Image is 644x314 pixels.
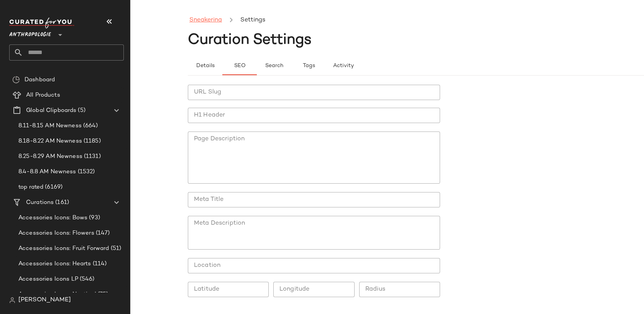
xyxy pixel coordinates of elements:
span: Global Clipboards [26,106,76,115]
span: Accessories Icons: Bows [18,214,87,222]
span: top rated [18,183,43,192]
span: 8.11-8.15 AM Newness [18,122,82,130]
span: Accessories Icons: Fruit Forward [18,244,109,253]
span: Curations [26,198,54,207]
span: (1532) [76,168,95,176]
span: (6169) [43,183,62,192]
span: (147) [94,229,110,238]
span: (93) [87,214,100,222]
span: (51) [109,244,122,253]
a: Sneakerina [189,15,222,25]
span: (664) [82,122,98,130]
li: Settings [239,15,267,25]
span: 8.25-8.29 AM Newness [18,152,82,161]
span: Curation Settings [188,33,312,48]
span: Accessories Icons: Nautical [18,290,96,299]
span: Tags [302,63,315,69]
img: svg%3e [12,76,20,84]
span: Accessories Icons LP [18,275,78,284]
span: (114) [91,260,107,268]
span: Accessories Icons: Hearts [18,260,91,268]
span: (546) [78,275,95,284]
span: 8.4-8.8 AM Newness [18,168,76,176]
span: Anthropologie [9,26,51,40]
span: Activity [332,63,353,69]
span: (161) [54,198,69,207]
span: All Products [26,91,60,100]
span: (1185) [82,137,101,146]
span: (75) [96,290,108,299]
span: (1131) [82,152,101,161]
span: Details [195,63,214,69]
span: SEO [233,63,245,69]
img: svg%3e [9,297,15,303]
span: [PERSON_NAME] [18,296,71,305]
span: Dashboard [25,76,55,84]
span: Search [265,63,283,69]
span: (5) [76,106,85,115]
span: Accessories Icons: Flowers [18,229,94,238]
img: cfy_white_logo.C9jOOHJF.svg [9,18,74,28]
span: 8.18-8.22 AM Newness [18,137,82,146]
